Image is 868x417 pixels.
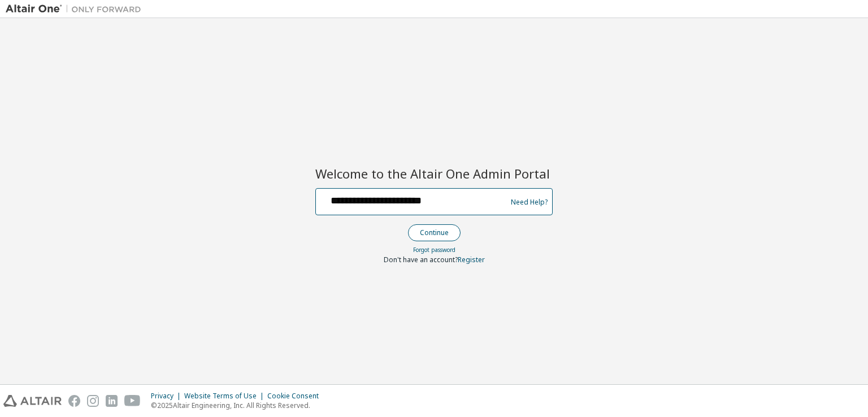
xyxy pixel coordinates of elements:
[267,392,325,401] div: Cookie Consent
[124,395,141,407] img: youtube.svg
[3,395,62,407] img: altair_logo.svg
[151,392,184,401] div: Privacy
[408,224,461,241] button: Continue
[87,395,99,407] img: instagram.svg
[151,401,325,410] p: © 2025 Altair Engineering, Inc. All Rights Reserved.
[6,3,147,15] img: Altair One
[511,202,548,202] a: Need Help?
[315,166,553,181] h2: Welcome to the Altair One Admin Portal
[184,392,267,401] div: Website Terms of Use
[68,395,80,407] img: facebook.svg
[413,246,455,254] a: Forgot password
[458,255,485,264] a: Register
[106,395,118,407] img: linkedin.svg
[384,255,458,264] span: Don't have an account?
